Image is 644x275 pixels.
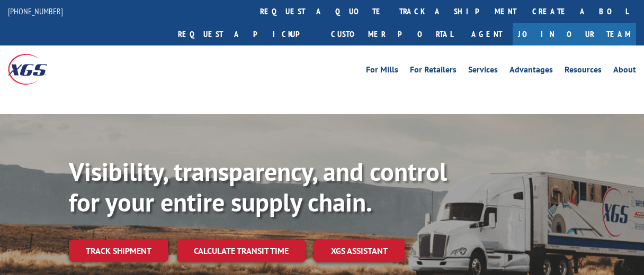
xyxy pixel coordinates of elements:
a: For Retailers [410,66,457,77]
a: [PHONE_NUMBER] [8,6,63,16]
a: For Mills [366,66,398,77]
a: Calculate transit time [177,240,306,262]
a: Join Our Team [513,23,636,45]
a: About [613,66,636,77]
b: Visibility, transparency, and control for your entire supply chain. [69,155,447,218]
a: Agent [461,23,513,45]
a: Track shipment [69,240,168,262]
a: Services [468,66,498,77]
a: Customer Portal [323,23,461,45]
a: Resources [565,66,602,77]
a: XGS ASSISTANT [314,240,405,262]
a: Advantages [509,66,553,77]
a: Request a pickup [170,23,323,45]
